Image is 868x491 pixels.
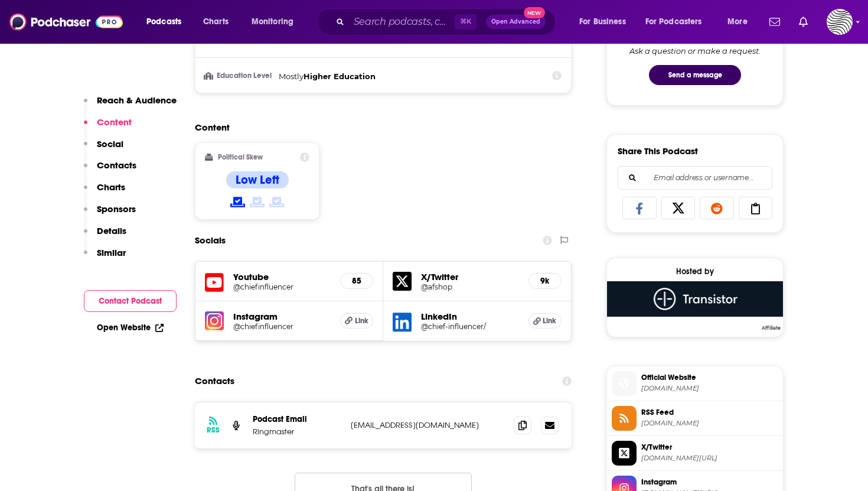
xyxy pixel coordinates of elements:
button: open menu [719,12,762,31]
img: User Profile [827,9,853,35]
a: Transistor [607,281,783,330]
a: @afshop [421,282,519,291]
a: @chief-influencer/ [421,322,519,331]
img: iconImage [205,311,224,330]
span: Monitoring [252,14,293,30]
h5: X/Twitter [421,271,519,282]
span: Affiliate [759,324,783,331]
button: Details [84,225,126,247]
a: Link [528,313,562,329]
button: open menu [138,12,197,31]
div: Search podcasts, credits, & more... [328,8,567,35]
span: Open Advanced [491,19,540,25]
button: open menu [638,12,719,31]
span: For Podcasters [645,14,702,30]
input: Search podcasts, credits, & more... [349,12,455,31]
a: @chiefinfluencer [233,282,331,291]
h3: Education Level [205,72,274,80]
span: New [524,7,545,18]
h3: RSS [207,425,220,435]
div: Ask a question or make a request. [629,46,761,56]
button: Contact Podcast [84,290,177,312]
button: open menu [571,12,641,31]
img: Podchaser - Follow, Share and Rate Podcasts [9,11,123,33]
p: Contacts [97,160,136,171]
button: Contacts [84,160,136,181]
button: Show profile menu [827,9,853,35]
h2: Socials [195,229,226,252]
span: Higher Education [304,71,376,81]
a: Share on X/Twitter [661,197,696,219]
div: Search followers [618,166,772,190]
a: Open Website [97,323,164,333]
h5: 85 [350,276,363,286]
span: feeds.transistor.fm [641,419,778,428]
span: Link [355,316,368,326]
p: Social [97,138,123,149]
a: Share on Reddit [700,197,734,219]
button: Charts [84,181,125,203]
a: Copy Link [739,197,773,219]
h2: Content [195,122,562,133]
p: Charts [97,181,125,193]
h4: Low Left [236,173,279,187]
span: Official Website [641,372,778,383]
a: Link [340,313,373,329]
p: Content [97,116,132,128]
span: chiefinfluencer.org [641,384,778,393]
a: Show notifications dropdown [765,12,785,32]
span: More [727,14,748,30]
p: [EMAIL_ADDRESS][DOMAIN_NAME] [351,420,504,430]
a: Share on Facebook [622,197,657,219]
span: ⌘ K [455,14,477,30]
button: Social [84,138,123,160]
button: Send a message [649,65,741,85]
span: Logged in as OriginalStrategies [827,9,853,35]
div: Hosted by [607,266,783,277]
p: Reach & Audience [97,95,177,106]
h5: Instagram [233,311,331,322]
h2: Political Skew [218,153,263,161]
button: open menu [243,12,309,31]
h5: Youtube [233,271,331,282]
h3: Share This Podcast [618,145,698,157]
img: Transistor [607,281,783,317]
button: Reach & Audience [84,95,177,116]
span: Mostly [279,71,304,81]
button: Open AdvancedNew [486,15,546,29]
a: @chiefinfluencer [233,322,331,331]
span: For Business [579,14,626,30]
h5: LinkedIn [421,311,519,322]
span: Link [543,316,556,326]
p: Podcast Email [253,414,341,424]
button: Sponsors [84,203,136,225]
span: Instagram [641,477,778,487]
h5: 9k [539,276,552,286]
a: Official Website[DOMAIN_NAME] [612,371,778,396]
a: Show notifications dropdown [794,12,812,32]
span: Charts [203,14,229,30]
a: X/Twitter[DOMAIN_NAME][URL] [612,441,778,466]
span: Podcasts [146,14,181,30]
a: Charts [195,12,236,31]
span: X/Twitter [641,442,778,453]
p: Details [97,225,126,236]
a: RSS Feed[DOMAIN_NAME] [612,406,778,431]
p: Similar [97,247,126,258]
p: Ringmaster [253,427,341,437]
span: RSS Feed [641,407,778,418]
button: Similar [84,247,126,269]
p: Sponsors [97,203,136,214]
input: Email address or username... [628,167,762,189]
h2: Contacts [195,370,234,392]
button: Content [84,116,132,138]
span: twitter.com/afshop [641,454,778,463]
